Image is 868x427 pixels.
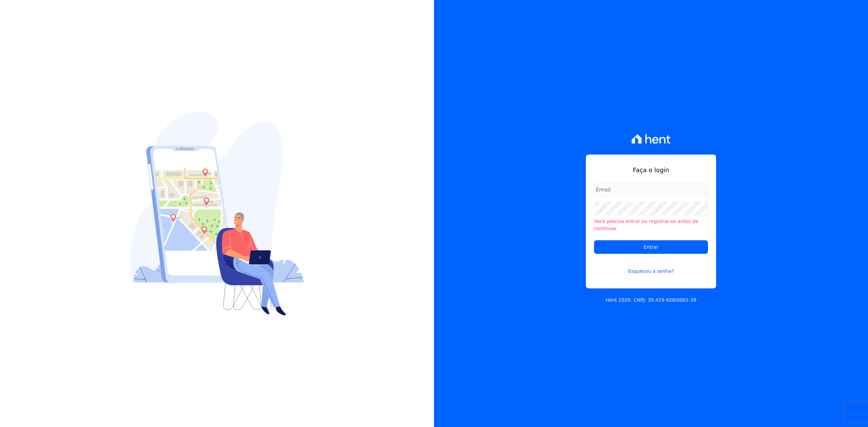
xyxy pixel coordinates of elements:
[594,218,708,232] li: Você precisa entrar ou registrar-se antes de continuar.
[130,112,304,316] img: Login
[594,183,708,196] input: Email
[594,165,708,175] h1: Faça o login
[594,240,708,254] input: Entrar
[606,297,696,304] p: Hent 2020. CNPJ: 35.429.428/0001-39
[594,259,708,275] a: Esqueceu a senha?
